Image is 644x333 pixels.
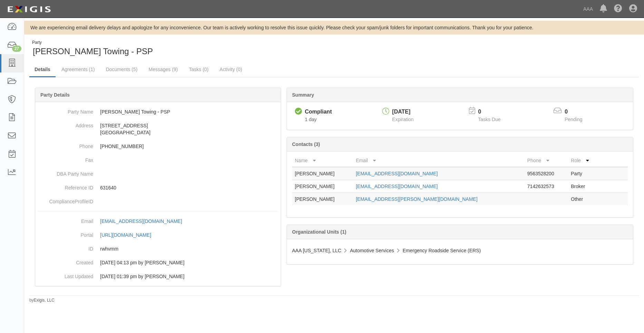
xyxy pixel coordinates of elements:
[295,108,302,115] i: Compliant
[38,228,93,238] dt: Portal
[580,2,596,16] a: AAA
[392,108,414,116] div: [DATE]
[292,154,353,167] th: Name
[614,5,622,13] i: Help Center - Complianz
[38,256,278,270] dd: 09/07/2023 04:13 pm by Samantha Molina
[565,108,591,116] p: 0
[100,218,182,225] div: [EMAIL_ADDRESS][DOMAIN_NAME]
[29,297,55,303] small: by
[478,108,509,116] p: 0
[305,108,332,116] div: Compliant
[38,270,278,283] dd: 11/25/2024 01:39 pm by Benjamin Tully
[525,154,568,167] th: Phone
[305,117,317,122] span: Since 08/21/2025
[292,193,353,206] td: [PERSON_NAME]
[478,117,500,122] span: Tasks Due
[38,270,93,280] dt: Last Updated
[38,195,93,205] dt: ComplianceProfileID
[214,62,247,76] a: Activity (0)
[29,62,56,77] a: Details
[38,167,93,177] dt: DBA Party Name
[353,154,524,167] th: Email
[38,105,93,115] dt: Party Name
[568,154,600,167] th: Role
[525,180,568,193] td: 7142632573
[38,139,278,153] dd: [PHONE_NUMBER]
[38,181,93,191] dt: Reference ID
[565,117,582,122] span: Pending
[525,167,568,180] td: 9563528200
[56,62,100,76] a: Agreements (1)
[12,46,21,52] div: 27
[292,248,342,253] span: AAA [US_STATE], LLC
[100,184,278,191] p: 631640
[568,180,600,193] td: Broker
[38,242,93,252] dt: ID
[29,40,329,57] div: Rivera's Towing - PSP
[356,171,438,176] a: [EMAIL_ADDRESS][DOMAIN_NAME]
[40,92,70,98] b: Party Details
[38,153,93,164] dt: Fax
[100,218,190,224] a: [EMAIL_ADDRESS][DOMAIN_NAME]
[356,184,438,189] a: [EMAIL_ADDRESS][DOMAIN_NAME]
[38,214,93,225] dt: Email
[38,105,278,119] dd: [PERSON_NAME] Towing - PSP
[32,40,153,46] div: Party
[184,62,214,76] a: Tasks (0)
[292,180,353,193] td: [PERSON_NAME]
[38,139,93,150] dt: Phone
[24,24,644,31] div: We are experiencing email delivery delays and apologize for any inconvenience. Our team is active...
[33,47,153,56] span: [PERSON_NAME] Towing - PSP
[38,242,278,256] dd: rwhvmm
[568,167,600,180] td: Party
[38,119,278,139] dd: [STREET_ADDRESS] [GEOGRAPHIC_DATA]
[356,196,477,202] a: [EMAIL_ADDRESS][PERSON_NAME][DOMAIN_NAME]
[38,119,93,129] dt: Address
[100,62,143,76] a: Documents (5)
[292,141,320,147] b: Contacts (3)
[350,248,394,253] span: Automotive Services
[34,298,55,303] a: Exigis, LLC
[143,62,183,76] a: Messages (9)
[5,3,53,16] img: logo-5460c22ac91f19d4615b14bd174203de0afe785f0fc80cf4dbbc73dc1793850b.png
[292,167,353,180] td: [PERSON_NAME]
[292,229,346,235] b: Organizational Units (1)
[100,232,159,238] a: [URL][DOMAIN_NAME]
[568,193,600,206] td: Other
[38,256,93,266] dt: Created
[292,92,314,98] b: Summary
[403,248,481,253] span: Emergency Roadside Service (ERS)
[392,117,414,122] span: Expiration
